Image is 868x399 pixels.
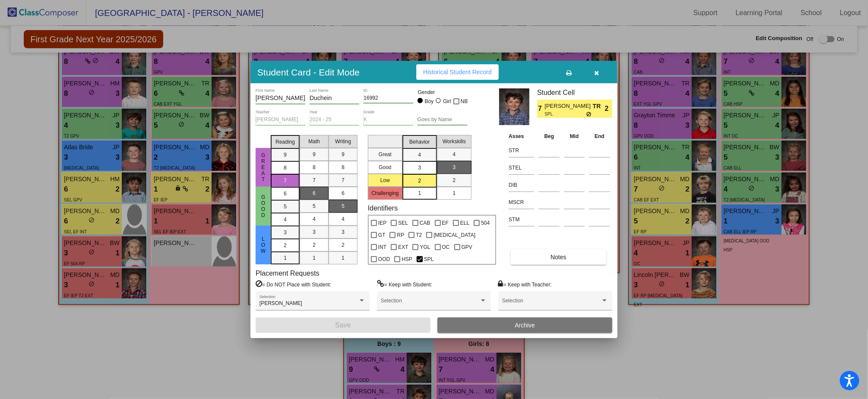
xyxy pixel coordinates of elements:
span: [PERSON_NAME] [260,300,302,306]
span: HSP [402,254,412,264]
span: NB [461,96,468,107]
span: 9 [284,151,287,159]
label: = Keep with Teacher: [498,280,552,289]
h3: Student Card - Edit Mode [257,67,360,78]
span: 3 [284,229,287,236]
span: CAB [420,218,431,228]
span: 3 [342,228,345,236]
span: Notes [551,254,567,261]
span: SPL [545,111,586,117]
span: 7 [313,176,316,184]
div: Girl [443,97,451,105]
label: = Keep with Student: [377,280,432,289]
span: 1 [284,254,287,262]
span: Great [260,152,267,182]
span: GPV [462,242,472,252]
span: 2 [453,176,456,184]
button: Archive [437,317,612,333]
span: Good [260,194,267,218]
th: Mid [562,132,587,141]
input: Enter ID [364,95,413,101]
span: [PERSON_NAME] [545,102,592,111]
span: TR [593,102,605,111]
span: 2 [605,104,612,114]
button: Historical Student Record [416,64,499,80]
span: 8 [313,163,316,171]
button: Notes [511,249,606,265]
span: OOD [378,254,390,264]
span: SEL [398,218,408,228]
span: 2 [313,241,316,249]
span: Historical Student Record [423,69,492,75]
span: INT [378,242,386,252]
span: Behavior [409,138,430,146]
span: IEP [378,218,386,228]
span: 1 [418,189,421,197]
span: Reading [276,138,295,146]
span: Save [335,321,351,329]
span: 6 [284,190,287,198]
input: year [310,117,359,123]
span: 7 [284,177,287,185]
span: 1 [313,254,316,262]
th: Asses [507,132,536,141]
span: 9 [342,151,345,158]
span: Writing [335,138,351,145]
span: 4 [453,151,456,158]
span: 504 [481,218,490,228]
div: Boy [424,97,434,105]
input: grade [364,117,413,123]
span: 2 [284,242,287,249]
button: Save [256,317,431,333]
span: 5 [284,203,287,210]
input: assessment [509,144,534,157]
span: [MEDICAL_DATA] [434,230,475,240]
span: 8 [284,164,287,172]
span: EXT [398,242,408,252]
span: 2 [418,177,421,185]
label: Placement Requests [256,269,320,277]
span: 7 [342,176,345,184]
span: 2 [342,241,345,249]
span: 1 [453,189,456,197]
span: Math [308,138,320,145]
span: RP [397,230,404,240]
span: 3 [418,164,421,172]
input: assessment [509,196,534,209]
span: EF [442,218,449,228]
input: assessment [509,161,534,174]
input: assessment [509,213,534,226]
span: 3 [313,228,316,236]
span: 1 [342,254,345,262]
span: T2 [416,230,422,240]
h3: Student Cell [537,88,612,97]
label: = Do NOT Place with Student: [256,280,331,289]
span: Low [260,236,267,254]
span: 6 [342,189,345,197]
span: 4 [313,215,316,223]
input: teacher [256,117,305,123]
span: 8 [342,163,345,171]
input: goes by name [418,117,467,123]
span: YGL [420,242,430,252]
span: 5 [342,202,345,210]
span: OC [442,242,450,252]
mat-label: Gender [418,88,467,96]
span: 9 [313,151,316,158]
input: assessment [509,179,534,192]
span: 6 [313,189,316,197]
span: 4 [418,151,421,159]
span: SPL [424,254,434,264]
span: Archive [515,322,535,329]
span: Workskills [443,138,466,145]
span: 5 [313,202,316,210]
span: 3 [453,163,456,171]
label: Identifiers [368,204,398,212]
span: ELL [460,218,469,228]
span: 7 [537,104,545,114]
span: 4 [342,215,345,223]
span: GT [378,230,386,240]
th: Beg [536,132,562,141]
th: End [587,132,612,141]
span: 4 [284,216,287,223]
